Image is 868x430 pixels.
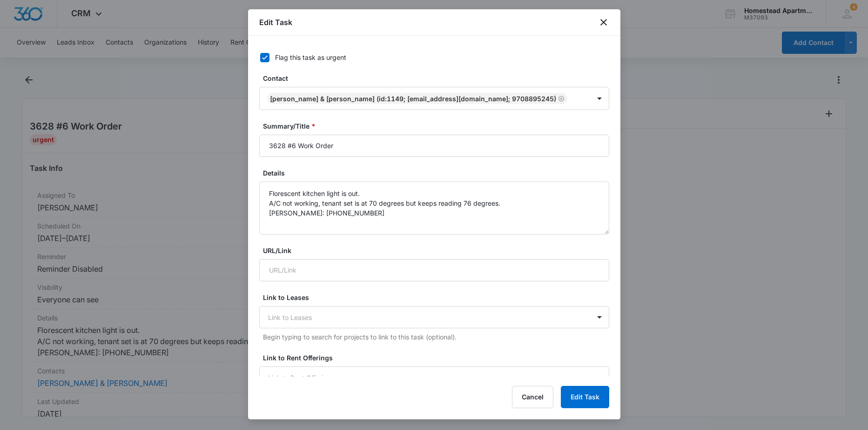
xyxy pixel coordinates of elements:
[263,121,613,131] label: Summary/Title
[263,332,609,342] p: Begin typing to search for projects to link to this task (optional).
[556,95,565,102] div: Remove Natalia Ortiz- Archer & Austin Archer (ID:1149; nataliaortiz@gmail.com; 9708895245)
[259,182,609,235] textarea: Florescent kitchen light is out. A/C not working, tenant set is at 70 degrees but keeps reading 7...
[263,353,613,363] label: Link to Rent Offerings
[598,17,609,28] button: close
[263,246,613,255] label: URL/Link
[259,17,292,28] h1: Edit Task
[512,386,553,408] button: Cancel
[263,293,613,302] label: Link to Leases
[259,259,609,281] input: URL/Link
[275,52,346,62] div: Flag this task as urgent
[263,168,613,178] label: Details
[270,95,556,103] div: [PERSON_NAME] & [PERSON_NAME] (ID:1149; [EMAIL_ADDRESS][DOMAIN_NAME]; 9708895245)
[263,73,613,83] label: Contact
[561,386,609,408] button: Edit Task
[259,135,609,157] input: Summary/Title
